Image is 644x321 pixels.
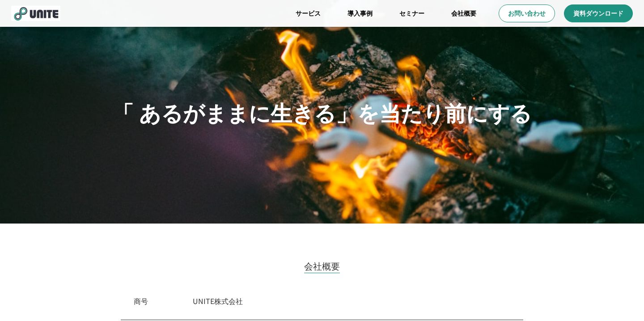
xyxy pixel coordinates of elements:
[508,9,546,18] p: お問い合わせ
[499,4,555,22] a: お問い合わせ
[573,9,623,18] p: 資料ダウンロード
[112,96,532,128] p: 「 あるがままに生きる」を当たり前にする
[134,296,148,306] p: 商号
[304,259,340,273] h2: 会社概要
[193,296,510,306] p: UNITE株式会社
[564,4,633,22] a: 資料ダウンロード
